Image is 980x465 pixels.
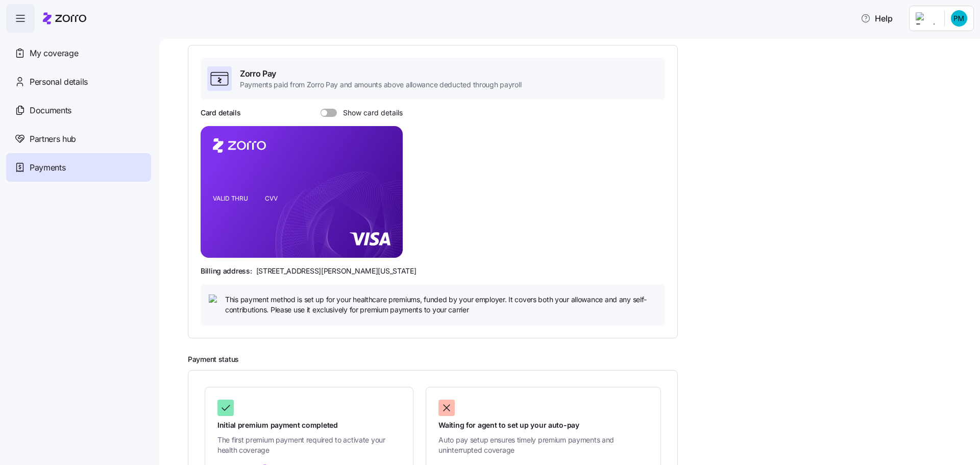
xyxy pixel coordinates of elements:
[240,80,521,90] span: Payments paid from Zorro Pay and amounts above allowance deducted through payroll
[188,355,966,364] h2: Payment status
[201,108,241,118] h3: Card details
[916,12,936,25] img: Employer logo
[438,420,648,430] span: Waiting for agent to set up your auto-pay
[30,76,88,88] span: Personal details
[213,194,248,202] tspan: VALID THRU
[201,266,252,276] span: Billing address:
[861,12,893,25] span: Help
[6,96,151,125] a: Documents
[256,266,416,276] span: [STREET_ADDRESS][PERSON_NAME][US_STATE]
[30,161,65,174] span: Payments
[438,435,648,456] span: Auto pay setup ensures timely premium payments and uninterrupted coverage
[337,109,403,117] span: Show card details
[225,295,657,315] span: This payment method is set up for your healthcare premiums, funded by your employer. It covers bo...
[209,295,221,307] img: icon bulb
[6,125,151,153] a: Partners hub
[265,194,278,202] tspan: CVV
[30,104,71,117] span: Documents
[6,39,151,67] a: My coverage
[852,8,901,29] button: Help
[30,133,76,145] span: Partners hub
[6,153,151,182] a: Payments
[217,420,401,430] span: Initial premium payment completed
[30,47,78,60] span: My coverage
[217,435,401,456] span: The first premium payment required to activate your health coverage
[6,67,151,96] a: Personal details
[240,67,521,80] span: Zorro Pay
[951,10,967,27] img: 0e8fffb0dbfb5aad5b239b62fd04ae45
